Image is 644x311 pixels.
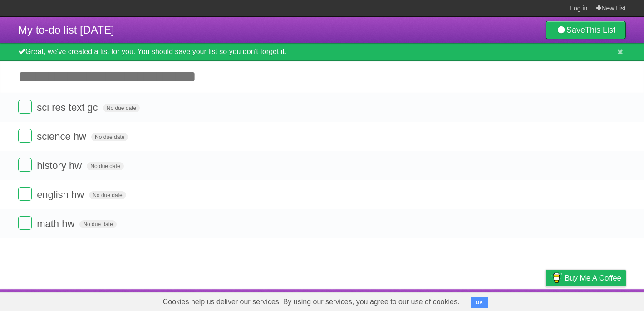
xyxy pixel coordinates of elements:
span: No due date [89,191,126,199]
span: No due date [87,162,123,170]
label: Done [18,129,32,143]
a: SaveThis List [546,21,626,39]
label: Done [18,216,32,230]
span: science hw [37,131,88,142]
a: Privacy [534,291,557,309]
span: history hw [37,160,84,171]
a: Suggest a feature [569,291,626,309]
span: No due date [79,220,116,228]
a: About [425,291,444,309]
a: Buy me a coffee [546,270,626,286]
label: Done [18,158,32,172]
span: No due date [91,133,128,141]
button: OK [471,297,488,308]
span: My to-do list [DATE] [18,24,114,36]
span: sci res text gc [37,102,100,113]
label: Done [18,100,32,114]
span: math hw [37,218,77,229]
span: Cookies help us deliver our services. By using our services, you agree to our use of cookies. [154,293,469,311]
span: english hw [37,189,86,200]
a: Developers [455,291,492,309]
img: Buy me a coffee [550,270,562,286]
a: Terms [503,291,523,309]
span: Buy me a coffee [565,270,621,286]
label: Done [18,187,32,201]
span: No due date [103,104,140,112]
b: This List [585,25,615,35]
